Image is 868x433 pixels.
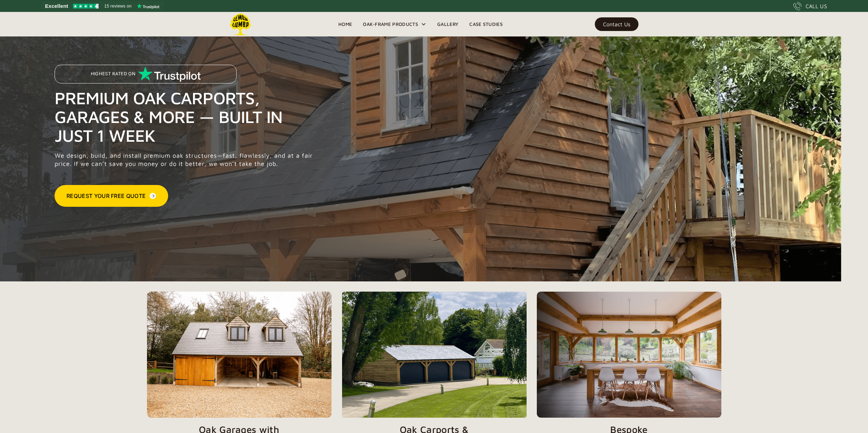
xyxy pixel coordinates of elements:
div: Oak-Frame Products [357,12,432,36]
span: 15 reviews on [104,2,132,10]
div: Request Your Free Quote [67,192,146,200]
a: See Lemon Lumba reviews on Trustpilot [41,1,164,11]
p: We design, build, and install premium oak structures—fast, flawlessly, and at a fair price. If we... [55,152,317,168]
div: Contact Us [603,22,630,27]
a: Gallery [432,19,464,29]
a: Highest Rated on [55,65,237,89]
a: Request Your Free Quote [55,185,168,207]
div: Oak-Frame Products [363,20,418,28]
div: CALL US [806,2,827,10]
h1: Premium Oak Carports, Garages & More — Built in Just 1 Week [55,89,317,145]
a: CALL US [793,2,827,10]
img: Trustpilot 4.5 stars [73,4,99,9]
a: Case Studies [464,19,508,29]
p: Highest Rated on [91,72,135,76]
a: Contact Us [595,17,638,31]
span: Excellent [45,2,68,10]
img: Trustpilot logo [137,3,159,9]
a: Home [333,19,357,29]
